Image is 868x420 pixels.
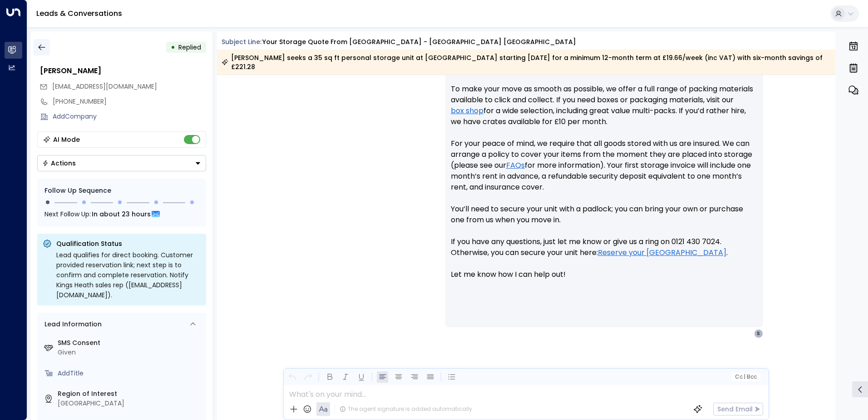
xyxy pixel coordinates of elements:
div: [PERSON_NAME] seeks a 35 sq ft personal storage unit at [GEOGRAPHIC_DATA] starting [DATE] for a m... [222,53,830,71]
a: FAQs [506,160,525,171]
button: Undo [286,371,298,383]
button: Cc|Bcc [731,373,760,381]
div: [PHONE_NUMBER] [53,97,206,106]
a: Leads & Conversations [36,8,122,19]
a: box shop [451,105,483,116]
button: Actions [37,155,206,171]
div: Next Follow Up: [44,209,199,219]
div: S [754,329,763,338]
div: Your storage quote from [GEOGRAPHIC_DATA] - [GEOGRAPHIC_DATA] [GEOGRAPHIC_DATA] [262,37,576,47]
label: Region of Interest [58,389,202,399]
div: • [171,39,175,55]
div: Lead Information [41,320,102,329]
div: Lead qualifies for direct booking. Customer provided reservation link; next step is to confirm an... [56,250,201,300]
div: [PERSON_NAME] [40,65,206,76]
span: Cc Bcc [735,374,756,380]
div: AI Mode [53,135,80,144]
p: Qualification Status [56,239,201,248]
a: Reserve your [GEOGRAPHIC_DATA] [598,247,726,258]
div: [GEOGRAPHIC_DATA] [58,399,202,408]
div: AddTitle [58,369,202,378]
span: [EMAIL_ADDRESS][DOMAIN_NAME] [52,82,157,91]
label: SMS Consent [58,338,202,348]
button: Redo [302,371,314,383]
span: Replied [178,43,201,52]
span: | [744,374,745,380]
span: shakiatownsend@icloud.com [52,82,157,91]
div: Follow Up Sequence [44,186,199,195]
div: The agent signature is added automatically [340,405,472,413]
span: Subject Line: [222,37,261,46]
div: AddCompany [53,112,206,121]
div: Given [58,348,202,357]
div: Button group with a nested menu [37,155,206,171]
div: Actions [42,159,76,167]
span: In about 23 hours [92,209,151,219]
